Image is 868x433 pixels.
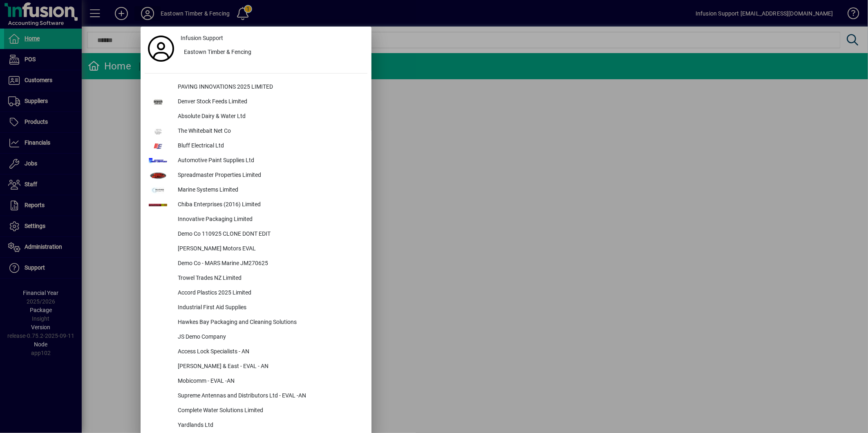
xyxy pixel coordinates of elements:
[145,168,367,183] button: Spreadmaster Properties Limited
[145,374,367,389] button: Mobicomm - EVAL -AN
[171,257,367,271] div: Demo Co - MARS Marine JM270625
[171,271,367,286] div: Trowel Trades NZ Limited
[171,418,367,433] div: Yardlands Ltd
[145,404,367,418] button: Complete Water Solutions Limited
[145,359,367,374] button: [PERSON_NAME] & East - EVAL - AN
[171,227,367,242] div: Demo Co 110925 CLONE DONT EDIT
[145,227,367,242] button: Demo Co 110925 CLONE DONT EDIT
[145,198,367,212] button: Chiba Enterprises (2016) Limited
[145,124,367,139] button: The Whitebait Net Co
[145,139,367,154] button: Bluff Electrical Ltd
[171,183,367,198] div: Marine Systems Limited
[145,389,367,404] button: Supreme Antennas and Distributors Ltd - EVAL -AN
[171,389,367,404] div: Supreme Antennas and Distributors Ltd - EVAL -AN
[145,41,177,56] a: Profile
[145,80,367,95] button: PAVING INNOVATIONS 2025 LIMITED
[145,345,367,359] button: Access Lock Specialists - AN
[145,154,367,168] button: Automotive Paint Supplies Ltd
[171,139,367,154] div: Bluff Electrical Ltd
[145,330,367,345] button: JS Demo Company
[145,271,367,286] button: Trowel Trades NZ Limited
[171,168,367,183] div: Spreadmaster Properties Limited
[145,109,367,124] button: Absolute Dairy & Water Ltd
[171,301,367,315] div: Industrial First Aid Supplies
[145,242,367,257] button: [PERSON_NAME] Motors EVAL
[171,330,367,345] div: JS Demo Company
[145,286,367,301] button: Accord Plastics 2025 Limited
[171,404,367,418] div: Complete Water Solutions Limited
[171,154,367,168] div: Automotive Paint Supplies Ltd
[145,418,367,433] button: Yardlands Ltd
[171,242,367,257] div: [PERSON_NAME] Motors EVAL
[145,212,367,227] button: Innovative Packaging Limited
[171,359,367,374] div: [PERSON_NAME] & East - EVAL - AN
[171,315,367,330] div: Hawkes Bay Packaging and Cleaning Solutions
[177,45,367,60] button: Eastown Timber & Fencing
[171,198,367,212] div: Chiba Enterprises (2016) Limited
[171,95,367,109] div: Denver Stock Feeds Limited
[145,315,367,330] button: Hawkes Bay Packaging and Cleaning Solutions
[145,95,367,109] button: Denver Stock Feeds Limited
[171,374,367,389] div: Mobicomm - EVAL -AN
[171,80,367,95] div: PAVING INNOVATIONS 2025 LIMITED
[171,286,367,301] div: Accord Plastics 2025 Limited
[145,183,367,198] button: Marine Systems Limited
[177,31,367,45] a: Infusion Support
[171,212,367,227] div: Innovative Packaging Limited
[171,109,367,124] div: Absolute Dairy & Water Ltd
[171,124,367,139] div: The Whitebait Net Co
[181,34,223,42] span: Infusion Support
[145,301,367,315] button: Industrial First Aid Supplies
[171,345,367,359] div: Access Lock Specialists - AN
[145,257,367,271] button: Demo Co - MARS Marine JM270625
